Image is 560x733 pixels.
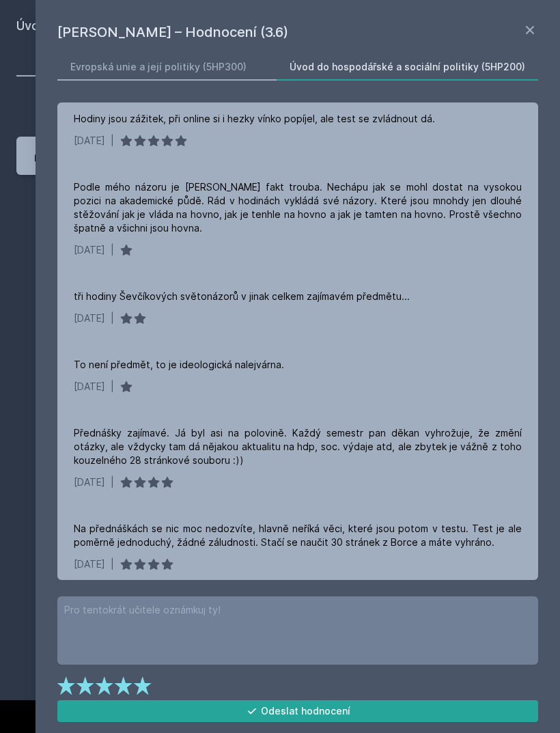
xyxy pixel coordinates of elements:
div: Podle mého názoru je [PERSON_NAME] fakt trouba. Nechápu jak se mohl dostat na vysokou pozici na a... [74,180,522,235]
h2: Úvod do hospodářské a sociální politiky (5HP200) [16,16,391,38]
div: [DATE] [74,134,105,148]
a: Soubory [16,49,138,77]
a: [PERSON_NAME] 35 hodnocení 3.6 [16,137,544,175]
div: | [111,134,114,148]
div: Hodiny jsou zážitek, při online si i hezky vínko popíjel, ale test se zvládnout dá. [74,112,435,126]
